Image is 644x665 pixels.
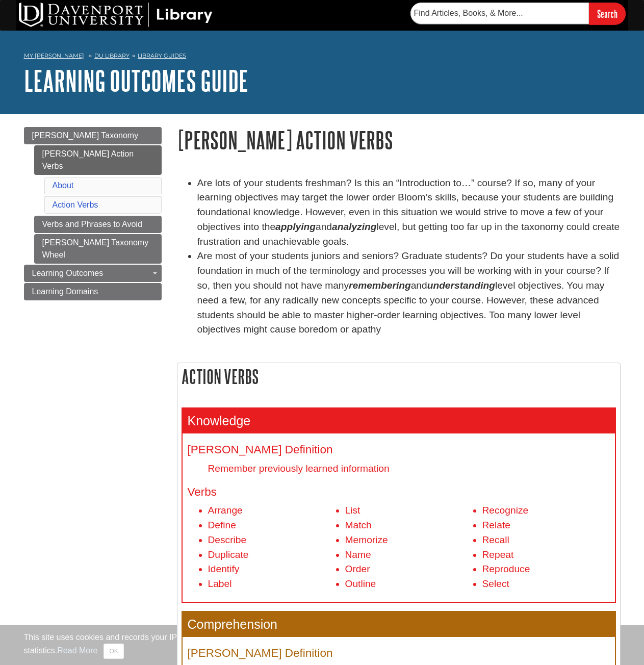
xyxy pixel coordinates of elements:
[24,127,162,300] div: Guide Page Menu
[24,127,162,144] a: [PERSON_NAME] Taxonomy
[24,49,621,65] nav: breadcrumb
[57,646,97,655] a: Read More
[32,287,98,296] span: Learning Domains
[345,518,473,533] li: Match
[32,269,104,277] span: Learning Outcomes
[345,548,473,562] li: Name
[32,131,139,140] span: [PERSON_NAME] Taxonomy
[482,518,610,533] li: Relate
[34,216,162,233] a: Verbs and Phrases to Avoid
[345,503,473,518] li: List
[208,518,336,533] li: Define
[427,280,495,291] em: understanding
[34,234,162,264] a: [PERSON_NAME] Taxonomy Wheel
[177,363,620,390] h2: Action Verbs
[188,486,610,499] h4: Verbs
[53,200,98,209] a: Action Verbs
[275,221,316,232] strong: applying
[208,462,610,475] dd: Remember previously learned information
[482,548,610,562] li: Repeat
[482,577,610,592] li: Select
[332,221,376,232] strong: analyzing
[197,249,621,337] li: Are most of your students juniors and seniors? Graduate students? Do your students have a solid f...
[482,562,610,577] li: Reproduce
[24,65,248,96] a: Learning Outcomes Guide
[208,562,336,577] li: Identify
[183,612,615,637] h3: Comprehension
[94,52,130,59] a: DU Library
[345,577,473,592] li: Outline
[589,3,626,24] input: Search
[24,265,162,282] a: Learning Outcomes
[188,444,610,456] h4: [PERSON_NAME] Definition
[410,3,589,24] input: Find Articles, Books, & More...
[34,145,162,175] a: [PERSON_NAME] Action Verbs
[208,533,336,548] li: Describe
[138,52,186,59] a: Library Guides
[104,644,123,659] button: Close
[482,503,610,518] li: Recognize
[345,533,473,548] li: Memorize
[208,548,336,562] li: Duplicate
[208,577,336,592] li: Label
[24,283,162,300] a: Learning Domains
[24,52,84,60] a: My [PERSON_NAME]
[24,631,621,659] div: This site uses cookies and records your IP address for usage statistics. Additionally, we use Goo...
[345,562,473,577] li: Order
[183,408,615,433] h3: Knowledge
[188,647,610,660] h4: [PERSON_NAME] Definition
[53,181,74,190] a: About
[349,280,411,291] em: remembering
[177,127,621,153] h1: [PERSON_NAME] Action Verbs
[208,503,336,518] li: Arrange
[197,176,621,249] li: Are lots of your students freshman? Is this an “Introduction to…” course? If so, many of your lea...
[482,533,610,548] li: Recall
[19,3,213,27] img: DU Library
[410,3,626,24] form: Searches DU Library's articles, books, and more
